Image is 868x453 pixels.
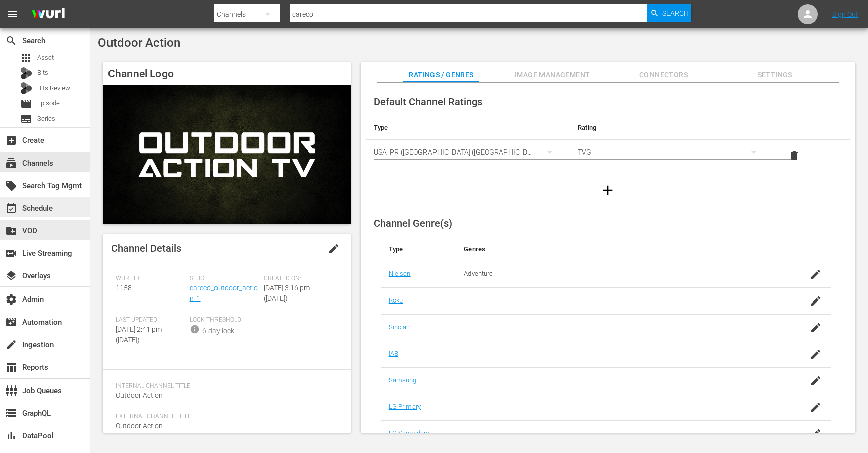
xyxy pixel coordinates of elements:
[381,237,456,261] th: Type
[782,143,806,168] button: delete
[37,114,55,124] span: Series
[374,96,482,108] span: Default Channel Ratings
[389,270,411,277] a: Nielsen
[389,403,421,410] a: LG Primary
[366,116,570,140] th: Type
[20,52,32,64] span: Asset
[5,339,17,351] span: Ingestion
[5,430,17,442] span: DataPool
[5,316,17,328] span: Automation
[190,275,259,283] span: Slug:
[116,413,333,421] span: External Channel Title:
[264,284,310,303] span: [DATE] 3:16 pm ([DATE])
[6,8,18,20] span: menu
[456,237,781,261] th: Genres
[5,361,17,373] span: Reports
[5,134,17,146] span: Create
[103,85,351,224] img: Outdoor Action
[374,217,452,229] span: Channel Genre(s)
[662,4,689,22] span: Search
[24,3,72,26] img: ans4CAIJ8jUAAAAAAAAAAAAAAAAAAAAAAAAgQb4GAAAAAAAAAAAAAAAAAAAAAAAAJMjXAAAAAAAAAAAAAAAAAAAAAAAAgAT5G...
[264,275,333,283] span: Created On:
[389,350,398,357] a: IAB
[647,4,691,22] button: Search
[5,180,17,192] span: Search Tag Mgmt
[20,113,32,125] span: Series
[737,69,812,81] span: Settings
[5,293,17,306] span: Admin
[202,326,234,336] div: 6-day lock
[788,149,800,162] span: delete
[321,237,346,261] button: edit
[20,82,32,94] div: Bits Review
[5,225,17,237] span: VOD
[515,69,590,81] span: Image Management
[116,275,185,283] span: Wurl ID:
[5,385,17,397] span: Job Queues
[116,325,162,344] span: [DATE] 2:41 pm ([DATE])
[37,53,54,63] span: Asset
[389,376,417,384] a: Samsung
[5,157,17,169] span: Channels
[37,98,60,108] span: Episode
[389,296,403,304] a: Roku
[5,270,17,282] span: Overlays
[366,116,850,171] table: simple table
[403,69,479,81] span: Ratings / Genres
[37,68,48,78] span: Bits
[832,10,858,18] a: Sign Out
[116,422,163,430] span: Outdoor Action
[111,242,181,254] span: Channel Details
[389,429,429,437] a: LG Secondary
[190,284,258,303] a: careco_outdoor_action_1
[98,36,180,50] span: Outdoor Action
[5,247,17,259] span: Live Streaming
[20,67,32,79] div: Bits
[190,316,259,324] span: Lock Threshold:
[578,138,766,166] div: TVG
[626,69,701,81] span: Connectors
[570,116,774,140] th: Rating
[20,98,32,110] span: Episode
[190,324,200,334] span: info
[5,407,17,419] span: GraphQL
[116,391,163,399] span: Outdoor Action
[37,83,70,93] span: Bits Review
[116,382,333,390] span: Internal Channel Title:
[328,243,340,255] span: edit
[5,202,17,214] span: Schedule
[389,323,410,331] a: Sinclair
[5,35,17,47] span: Search
[116,284,132,292] span: 1158
[116,316,185,324] span: Last Updated:
[103,62,351,85] h4: Channel Logo
[374,138,562,166] div: USA_PR ([GEOGRAPHIC_DATA] ([GEOGRAPHIC_DATA]))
